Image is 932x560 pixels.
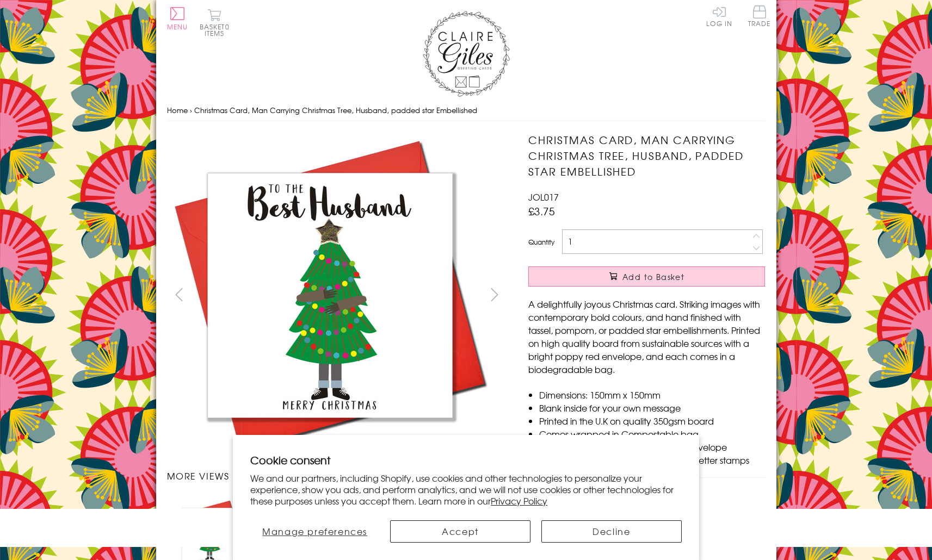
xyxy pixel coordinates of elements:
[491,494,547,507] a: Privacy Policy
[423,11,510,97] img: Claire Giles Greetings Cards
[748,5,771,27] span: Trade
[167,7,188,30] button: Menu
[539,388,765,401] li: Dimensions: 150mm x 150mm
[622,271,684,282] span: Add to Basket
[528,203,555,219] span: £3.75
[528,297,765,376] p: A delightfully joyous Christmas card. Striking images with contemporary bold colours, and hand fi...
[205,22,230,38] span: 0 items
[390,520,530,543] button: Accept
[528,132,765,179] h1: Christmas Card, Man Carrying Christmas Tree, Husband, padded star Embellished
[200,9,230,36] button: Basket0 items
[167,105,188,115] a: Home
[190,105,192,115] span: ›
[250,520,379,543] button: Manage preferences
[167,282,192,307] button: prev
[748,5,771,29] a: Trade
[541,520,682,543] button: Decline
[167,469,507,482] h3: More views
[539,414,765,427] li: Printed in the U.K on quality 350gsm board
[167,99,766,122] nav: breadcrumbs
[528,266,765,287] button: Add to Basket
[528,190,559,203] span: JOL017
[482,282,507,307] button: next
[194,105,477,115] span: Christmas Card, Man Carrying Christmas Tree, Husband, padded star Embellished
[250,472,682,506] p: We and our partners, including Shopify, use cookies and other technologies to personalize your ex...
[250,452,682,468] h2: Cookie consent
[166,132,493,458] img: Christmas Card, Man Carrying Christmas Tree, Husband, padded star Embellished
[539,401,765,414] li: Blank inside for your own message
[528,237,554,247] label: Quantity
[539,427,765,440] li: Comes wrapped in Compostable bag
[262,525,367,538] span: Manage preferences
[706,5,732,27] a: Log In
[507,132,833,458] img: Christmas Card, Man Carrying Christmas Tree, Husband, padded star Embellished
[167,22,188,32] span: Menu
